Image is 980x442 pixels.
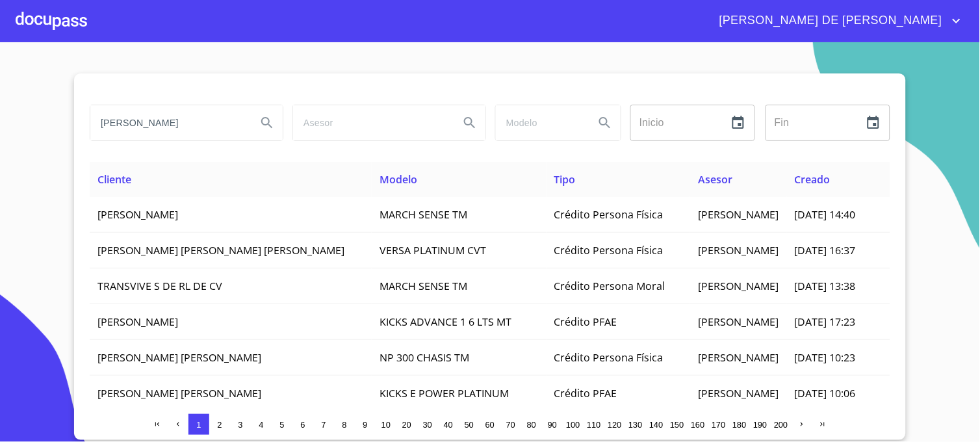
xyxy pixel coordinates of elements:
span: [PERSON_NAME] [698,315,779,329]
span: [PERSON_NAME] [97,315,178,329]
span: 8 [342,420,346,430]
span: [PERSON_NAME] [PERSON_NAME] [97,350,261,365]
button: Search [251,107,283,138]
span: MARCH SENSE TM [380,279,467,293]
button: 2 [209,414,230,435]
input: search [293,105,449,140]
span: 40 [444,420,453,430]
span: 9 [363,420,367,430]
span: 4 [259,420,263,430]
button: 120 [604,414,625,435]
span: [DATE] 13:38 [794,279,855,293]
span: 6 [300,420,305,430]
span: [PERSON_NAME] [97,207,178,222]
span: 150 [670,420,684,430]
span: 80 [527,420,536,430]
span: 170 [712,420,725,430]
span: [PERSON_NAME] DE [PERSON_NAME] [710,10,949,31]
span: 70 [506,420,515,430]
span: [PERSON_NAME] [PERSON_NAME] [97,386,261,400]
span: Crédito PFAE [554,386,617,400]
span: [DATE] 10:06 [794,386,855,400]
span: [PERSON_NAME] [PERSON_NAME] [PERSON_NAME] [97,243,344,257]
input: search [90,105,246,140]
span: Creado [794,172,830,187]
span: Asesor [698,172,732,187]
span: [DATE] 16:37 [794,243,855,257]
span: TRANSVIVE S DE RL DE CV [97,279,222,293]
button: 7 [313,414,334,435]
span: 7 [321,420,326,430]
span: Cliente [97,172,131,187]
span: 180 [732,420,746,430]
span: 160 [691,420,704,430]
span: KICKS ADVANCE 1 6 LTS MT [380,315,511,329]
span: Crédito Persona Moral [554,279,665,293]
span: Tipo [554,172,576,187]
button: 160 [688,414,708,435]
button: 100 [563,414,584,435]
span: 110 [587,420,600,430]
span: VERSA PLATINUM CVT [380,243,486,257]
span: [PERSON_NAME] [698,207,779,222]
button: 180 [729,414,750,435]
button: 1 [188,414,209,435]
button: 190 [750,414,771,435]
span: Crédito Persona Física [554,243,664,257]
span: 30 [423,420,432,430]
span: 3 [238,420,242,430]
span: 50 [465,420,474,430]
span: 20 [402,420,411,430]
button: 5 [272,414,292,435]
span: 200 [774,420,788,430]
button: 60 [480,414,500,435]
button: 4 [251,414,272,435]
button: 30 [417,414,438,435]
span: Crédito Persona Física [554,207,664,222]
span: 140 [649,420,663,430]
span: Modelo [380,172,417,187]
span: 10 [381,420,391,430]
span: Crédito Persona Física [554,350,664,365]
button: 130 [625,414,646,435]
span: 1 [196,420,201,430]
span: NP 300 CHASIS TM [380,350,469,365]
span: [PERSON_NAME] [698,350,779,365]
span: 120 [608,420,621,430]
span: [PERSON_NAME] [698,386,779,400]
button: 20 [396,414,417,435]
button: 6 [292,414,313,435]
button: 40 [438,414,459,435]
button: 8 [334,414,355,435]
input: search [496,105,584,140]
button: 110 [584,414,604,435]
button: 3 [230,414,251,435]
span: 100 [566,420,580,430]
span: 130 [628,420,642,430]
button: 50 [459,414,480,435]
span: [DATE] 14:40 [794,207,855,222]
span: 90 [548,420,557,430]
button: 150 [667,414,688,435]
span: 5 [279,420,284,430]
button: 200 [771,414,792,435]
span: MARCH SENSE TM [380,207,467,222]
span: [DATE] 10:23 [794,350,855,365]
button: 140 [646,414,667,435]
span: [PERSON_NAME] [698,243,779,257]
button: 170 [708,414,729,435]
span: KICKS E POWER PLATINUM [380,386,509,400]
button: 80 [521,414,542,435]
span: [DATE] 17:23 [794,315,855,329]
button: 9 [355,414,376,435]
span: 190 [753,420,767,430]
button: 10 [376,414,396,435]
button: 90 [542,414,563,435]
button: Search [589,107,621,138]
button: account of current user [710,10,964,31]
span: 2 [217,420,222,430]
span: 60 [485,420,495,430]
span: Crédito PFAE [554,315,617,329]
span: [PERSON_NAME] [698,279,779,293]
button: 70 [500,414,521,435]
